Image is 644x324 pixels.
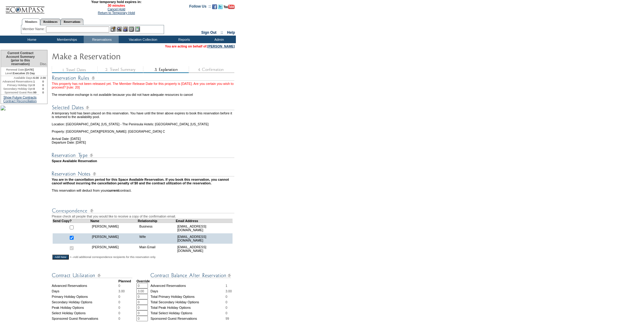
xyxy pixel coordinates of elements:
a: Members [22,19,40,25]
td: [EMAIL_ADDRESS][DOMAIN_NAME] [176,223,233,233]
a: Return to Temporary Hold [98,11,135,15]
td: Follow Us :: [189,4,211,11]
span: Renewal Date: [6,68,25,71]
td: Name [90,219,138,223]
a: Sign Out [201,30,216,35]
td: 1 [33,80,39,83]
td: Advanced Reservations [52,283,118,288]
span: 3.00 [226,289,232,293]
img: Contract Balance After Reservation [150,272,231,279]
a: Residences [40,19,61,25]
td: [PERSON_NAME] [90,244,138,254]
td: 0 [39,91,47,94]
span: Please check all people that you would like to receive a copy of the confirmation email. [52,214,176,218]
img: Contract Utilization [52,272,132,279]
b: current [107,189,119,192]
span: 0 [226,295,227,298]
td: 6.00 [33,76,39,80]
img: step3_state2.gif [143,67,189,73]
span: 0 [118,306,120,309]
span: 0 [118,295,120,298]
span: 30 minutes [48,4,185,7]
a: Show Future Contracts [3,96,37,99]
td: Admin [201,36,236,43]
td: Secondary Holiday Options [52,299,118,305]
img: step1_state3.gif [52,67,97,73]
span: 0 [118,284,120,287]
img: Impersonate [123,26,128,32]
td: Relationship [138,219,176,223]
td: 0 [39,80,47,83]
td: 99 [33,91,39,94]
a: Follow us on Twitter [218,6,223,10]
td: Wife [138,233,176,244]
td: Reservations [84,36,119,43]
td: 0 [39,83,47,87]
td: Send Copy? [53,219,91,223]
td: [EMAIL_ADDRESS][DOMAIN_NAME] [176,244,233,254]
td: Days [52,288,118,294]
span: 0 [226,311,227,315]
td: Space Available Reservation [52,159,235,163]
img: step2_state3.gif [97,67,143,73]
a: Reservations [61,19,83,25]
img: Reservation Notes [52,170,234,178]
td: Advanced Reservations [150,283,225,288]
td: Days [150,288,225,294]
a: Cancel Hold [107,7,125,11]
td: Total Primary Holiday Options [150,294,225,299]
td: Primary Holiday Opt: [1,83,33,87]
span: 0 [118,317,120,320]
strong: Override [136,279,150,283]
img: subTtlResRules.gif [52,74,234,82]
img: b_calculator.gif [135,26,140,32]
td: Peak Holiday Options [52,305,118,310]
span: 0 [118,311,120,315]
td: 0 [33,87,39,91]
input: Add New [52,255,69,260]
img: Reservation Dates [52,104,234,111]
img: View [117,26,122,32]
td: Business [138,223,176,233]
img: Kiawah_dest1_flower_test.jpg [1,106,5,110]
td: [PERSON_NAME] [90,233,138,244]
td: Reports [166,36,201,43]
td: Current Contract Account Summary (prior to this reservation) [1,50,39,67]
td: A temporary hold has been placed on this reservation. You have until the timer above expires to b... [52,111,235,119]
div: Member Name: [23,26,46,32]
span: 1 [226,284,227,287]
span: <--Add additional correspondence recipients for this reservation only. [70,255,156,259]
td: Total Select Holiday Options [150,310,225,316]
td: [PERSON_NAME] [90,223,138,233]
span: :: [221,30,223,35]
td: Location: [GEOGRAPHIC_DATA], [US_STATE] - The Peninsula Hotels: [GEOGRAPHIC_DATA], [US_STATE] [52,119,235,126]
td: Property: [GEOGRAPHIC_DATA][PERSON_NAME]: [GEOGRAPHIC_DATA] C [52,126,235,133]
td: Email Address [176,219,233,223]
img: Follow us on Twitter [218,4,223,9]
td: Sponsored Guest Reservations [52,316,118,321]
td: The reservation exchange is not available because you did not have adequate resources to cancel [52,89,235,96]
span: 0 [118,300,120,304]
td: Sponsored Guest Reservations [150,316,225,321]
td: This reservation will deduct from your contract. [52,189,235,192]
img: step4_state1.gif [189,67,234,73]
span: 3.00 [118,289,125,293]
a: Become our fan on Facebook [212,6,217,10]
a: Subscribe to our YouTube Channel [224,6,235,10]
span: 0 [226,306,227,309]
span: Disc. [40,62,47,66]
td: Select Holiday Options [52,310,118,316]
td: Available Days: [1,76,33,80]
img: Become our fan on Facebook [212,4,217,9]
img: Make Reservation [52,50,173,62]
div: This property has not been released yet. The Member Release Date for this property is [DATE]. Are... [52,82,235,89]
td: 0 [39,87,47,91]
span: You are acting on behalf of: [165,44,235,48]
img: Compass Home [5,1,45,14]
td: Home [14,36,49,43]
td: 0 [33,83,39,87]
td: 2.00 [39,76,47,80]
td: Primary Holiday Options [52,294,118,299]
a: Help [227,30,235,35]
span: 99 [226,317,229,320]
